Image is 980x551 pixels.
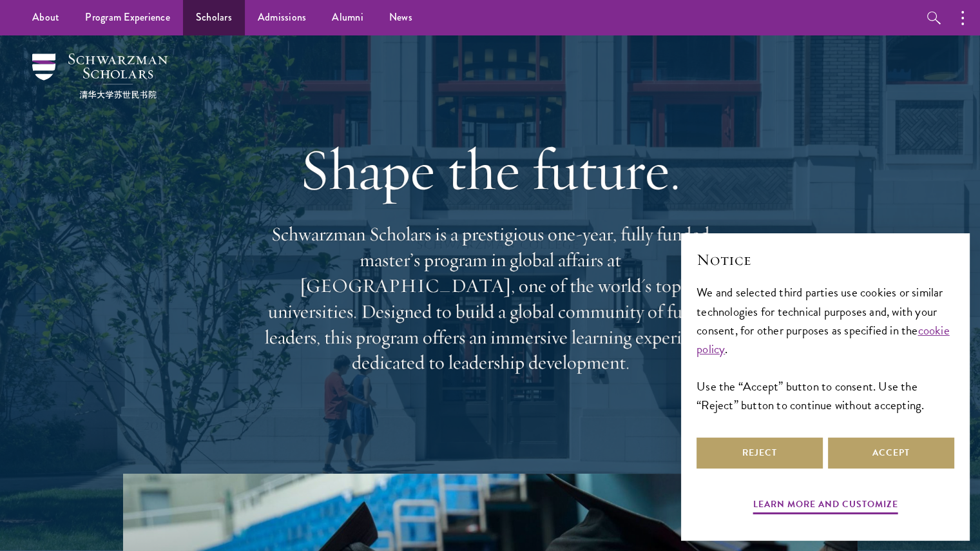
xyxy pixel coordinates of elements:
[258,133,722,206] h1: Shape the future.
[697,438,823,469] button: Reject
[697,249,954,271] h2: Notice
[32,53,168,99] img: Schwarzman Scholars
[258,222,722,376] p: Schwarzman Scholars is a prestigious one-year, fully funded master’s program in global affairs at...
[753,496,898,516] button: Learn more and customize
[828,438,954,469] button: Accept
[697,321,950,358] a: cookie policy
[697,283,954,414] div: We and selected third parties use cookies or similar technologies for technical purposes and, wit...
